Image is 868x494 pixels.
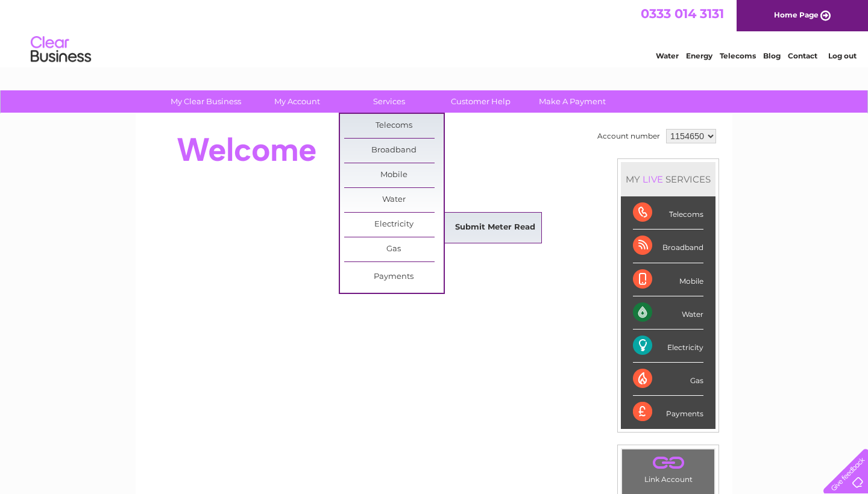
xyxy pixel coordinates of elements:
[641,6,724,21] a: 0333 014 3131
[344,265,444,289] a: Payments
[30,31,92,68] img: logo.png
[344,114,444,138] a: Telecoms
[828,51,857,60] a: Log out
[445,216,545,240] a: Submit Meter Read
[523,90,622,113] a: Make A Payment
[763,51,781,60] a: Blog
[633,230,703,263] div: Broadband
[621,449,715,487] td: Link Account
[248,90,347,113] a: My Account
[344,163,444,187] a: Mobile
[156,90,256,113] a: My Clear Business
[633,263,703,296] div: Mobile
[640,174,665,185] div: LIVE
[656,51,679,60] a: Water
[431,90,530,113] a: Customer Help
[150,7,720,58] div: Clear Business is a trading name of Verastar Limited (registered in [GEOGRAPHIC_DATA] No. 3667643...
[339,90,439,113] a: Services
[633,296,703,330] div: Water
[633,330,703,363] div: Electricity
[344,139,444,163] a: Broadband
[621,162,715,196] div: MY SERVICES
[344,237,444,261] a: Gas
[633,363,703,396] div: Gas
[625,452,711,474] a: .
[594,126,663,146] td: Account number
[788,51,817,60] a: Contact
[344,213,444,237] a: Electricity
[633,196,703,230] div: Telecoms
[633,396,703,428] div: Payments
[720,51,756,60] a: Telecoms
[344,188,444,212] a: Water
[686,51,712,60] a: Energy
